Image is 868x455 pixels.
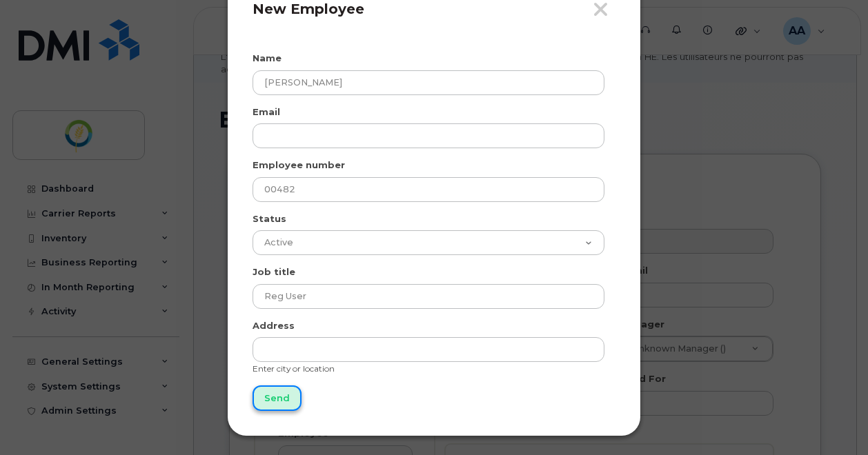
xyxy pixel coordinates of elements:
[253,105,280,119] label: Email
[253,1,615,17] h4: New Employee
[253,159,345,172] label: Employee number
[253,212,286,225] label: Status
[253,385,302,411] input: Send
[253,319,295,332] label: Address
[253,265,295,279] label: Job title
[253,52,282,65] label: Name
[253,363,335,374] small: Enter city or location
